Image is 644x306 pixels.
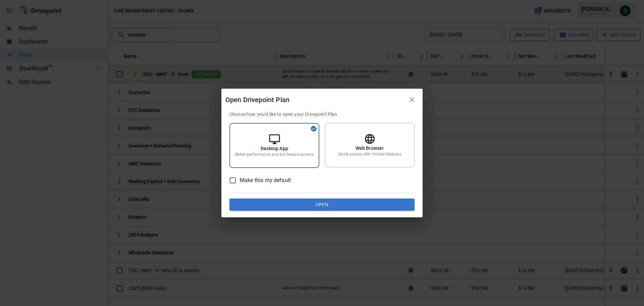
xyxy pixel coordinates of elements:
p: Quick access with limited features [338,151,401,157]
div: Open Drivepoint Plan [225,94,405,105]
p: Web Browser [356,145,384,151]
p: Choose how you'd like to open your Drivepoint Plan [229,111,415,118]
span: Make this my default [240,176,291,184]
p: Better performance and full feature access [235,152,313,158]
button: Open [229,199,415,211]
p: Desktop App [261,145,288,152]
